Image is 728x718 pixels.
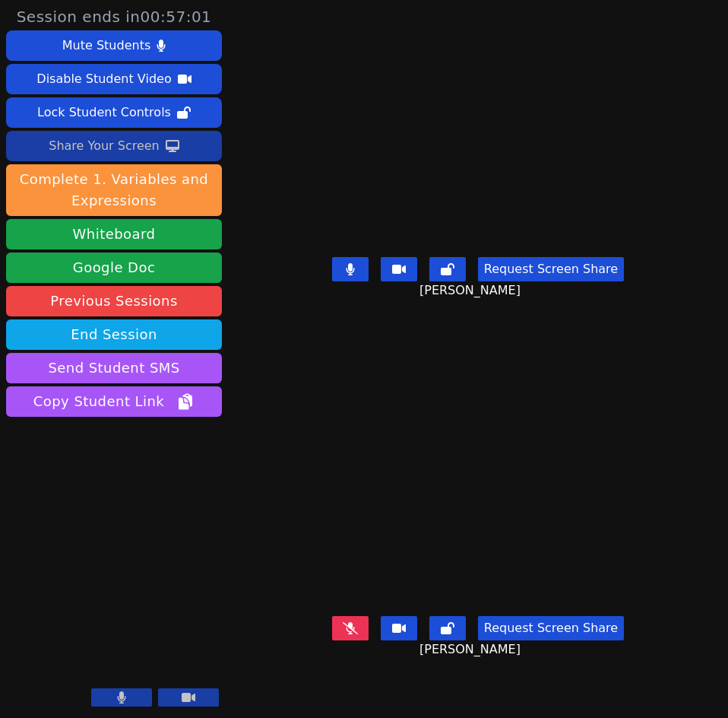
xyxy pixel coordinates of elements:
button: Complete 1. Variables and Expressions [6,164,222,216]
span: [PERSON_NAME] [419,640,524,659]
button: Mute Students [6,30,222,61]
div: Mute Students [62,33,150,58]
div: Share Your Screen [49,134,160,158]
button: Request Screen Share [478,257,624,281]
button: End Session [6,319,222,350]
button: Request Screen Share [478,616,624,640]
div: Disable Student Video [36,67,171,91]
span: Copy Student Link [33,391,195,412]
a: Google Doc [6,253,222,283]
button: Send Student SMS [6,353,222,383]
a: Previous Sessions [6,286,222,316]
time: 00:57:01 [141,8,212,26]
span: [PERSON_NAME] [419,281,524,300]
span: Session ends in [17,6,212,27]
button: Whiteboard [6,219,222,249]
div: Lock Student Controls [37,100,171,125]
button: Copy Student Link [6,386,222,417]
button: Disable Student Video [6,64,222,94]
button: Share Your Screen [6,131,222,161]
button: Lock Student Controls [6,97,222,128]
